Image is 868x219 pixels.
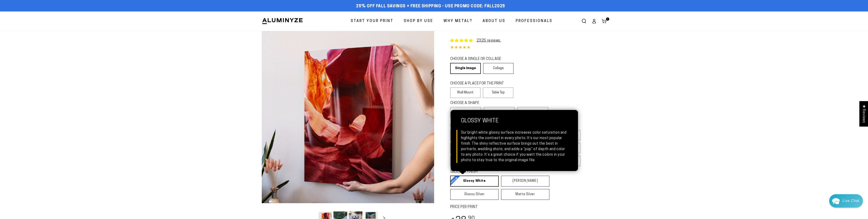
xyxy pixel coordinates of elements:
[607,17,608,21] span: 2
[450,130,475,140] label: 5x7
[483,63,514,74] a: Collage
[356,4,505,9] span: 25% off FALL Savings + Free Shipping - Use Promo Code: FALL2025
[450,63,481,74] a: Single Image
[479,15,509,27] a: About Us
[859,101,868,126] div: Click to open Judge.me floating reviews tab
[501,189,549,200] a: Matte Silver
[450,143,475,153] label: 10x20
[347,15,397,27] a: Start Your Print
[579,16,589,26] summary: Search our site
[477,39,501,42] a: 2325 reviews.
[501,176,549,187] a: [PERSON_NAME]
[461,118,568,130] strong: Glossy White
[483,87,513,98] label: Table Top
[512,15,556,27] a: Professionals
[450,205,606,210] label: PRICE PER PRINT
[450,56,509,62] legend: CHOOSE A SINGLE OR COLLAGE
[450,87,481,98] label: Wall Mount
[400,15,437,27] a: Shop By Use
[450,169,538,174] legend: SELECT A FINISH
[483,18,505,25] span: About Us
[516,18,552,25] span: Professionals
[829,194,863,208] div: Chat widget toggle
[450,189,499,200] a: Glossy Silver
[450,176,499,187] a: Glossy White
[493,109,506,115] span: Square
[842,194,859,208] div: Contact Us Directly
[450,81,509,86] legend: CHOOSE A PLACE FOR THE PRINT
[450,156,475,166] label: 20x40
[404,18,433,25] span: Shop By Use
[450,124,542,129] legend: SELECT A SIZE
[461,130,568,163] div: Our bright white glossy surface increases color saturation and highlights the contrast in every p...
[440,15,476,27] a: Why Metal?
[262,18,303,25] img: Aluminyze
[351,18,393,25] span: Start Your Print
[450,45,606,51] div: 4.85 out of 5.0 stars
[450,101,510,106] legend: CHOOSE A SHAPE
[456,109,475,115] span: Rectangle
[444,18,472,25] span: Why Metal?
